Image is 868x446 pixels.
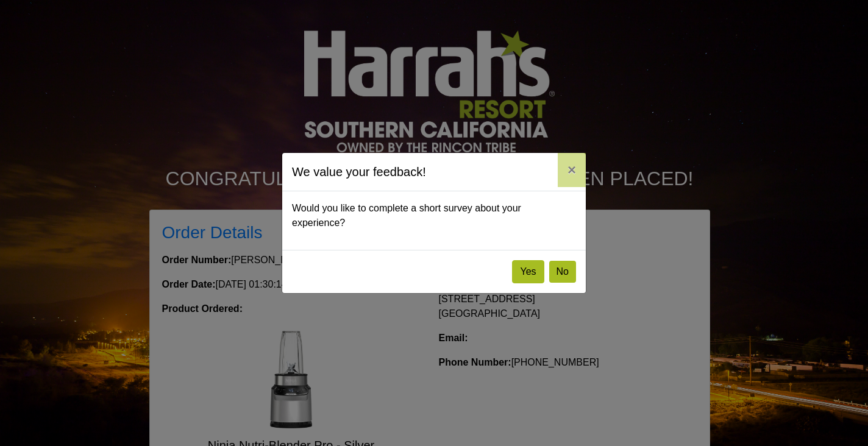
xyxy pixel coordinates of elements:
[512,260,544,283] button: Yes
[558,153,586,187] button: Close
[292,201,576,230] p: Would you like to complete a short survey about your experience?
[292,163,426,181] h5: We value your feedback!
[549,261,576,283] button: No
[567,161,576,178] span: ×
